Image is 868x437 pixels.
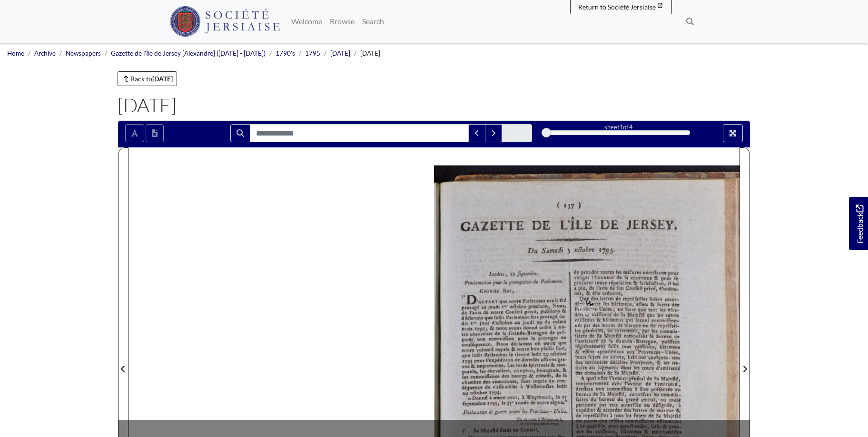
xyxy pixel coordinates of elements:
[7,49,24,57] a: Home
[170,4,280,39] a: Société Jersiaise logo
[360,49,380,57] span: [DATE]
[468,124,485,142] button: Previous Match
[170,6,280,37] img: Société Jersiaise
[66,49,101,57] a: Newspapers
[118,94,750,117] h1: [DATE]
[578,3,656,11] span: Return to Société Jersiaise
[546,123,690,132] div: sheet of 4
[305,49,320,57] a: 1795
[358,12,388,31] a: Search
[326,12,358,31] a: Browse
[485,124,502,142] button: Next Match
[118,71,177,86] a: Back to[DATE]
[723,124,743,142] button: Full screen mode
[276,49,295,57] a: 1790's
[330,49,350,57] a: [DATE]
[287,12,326,31] a: Welcome
[111,49,266,57] a: Gazette de l'Île de Jersey [Alexandre] ([DATE] - [DATE])
[250,124,469,142] input: Search for
[152,75,173,83] strong: [DATE]
[230,124,250,142] button: Search
[620,123,623,131] span: 1
[34,49,56,57] a: Archive
[125,124,144,142] button: Toggle text selection (Alt+T)
[854,204,865,243] span: Feedback
[146,124,164,142] button: Open transcription window
[849,197,868,250] a: Would you like to provide feedback?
